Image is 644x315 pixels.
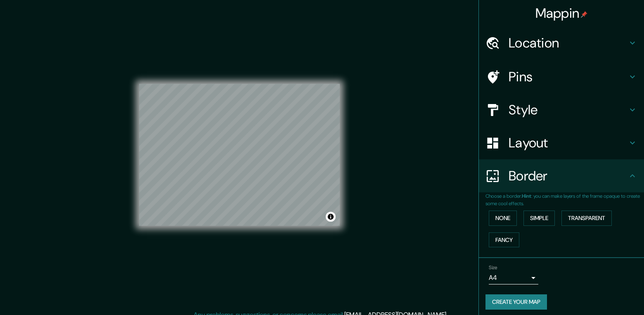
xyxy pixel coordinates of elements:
[489,232,519,248] button: Fancy
[485,294,547,310] button: Create your map
[479,126,644,159] div: Layout
[479,93,644,126] div: Style
[509,69,627,85] h4: Pins
[535,5,588,21] h4: Mappin
[489,211,517,226] button: None
[522,193,531,199] b: Hint
[509,102,627,118] h4: Style
[326,212,336,222] button: Toggle attribution
[523,211,555,226] button: Simple
[139,84,340,226] canvas: Map
[509,35,627,51] h4: Location
[509,135,627,151] h4: Layout
[479,159,644,192] div: Border
[571,283,635,306] iframe: Help widget launcher
[509,168,627,184] h4: Border
[581,11,587,18] img: pin-icon.png
[561,211,612,226] button: Transparent
[489,271,538,284] div: A4
[489,264,497,271] label: Size
[479,26,644,59] div: Location
[479,60,644,93] div: Pins
[485,192,644,207] p: Choose a border. : you can make layers of the frame opaque to create some cool effects.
